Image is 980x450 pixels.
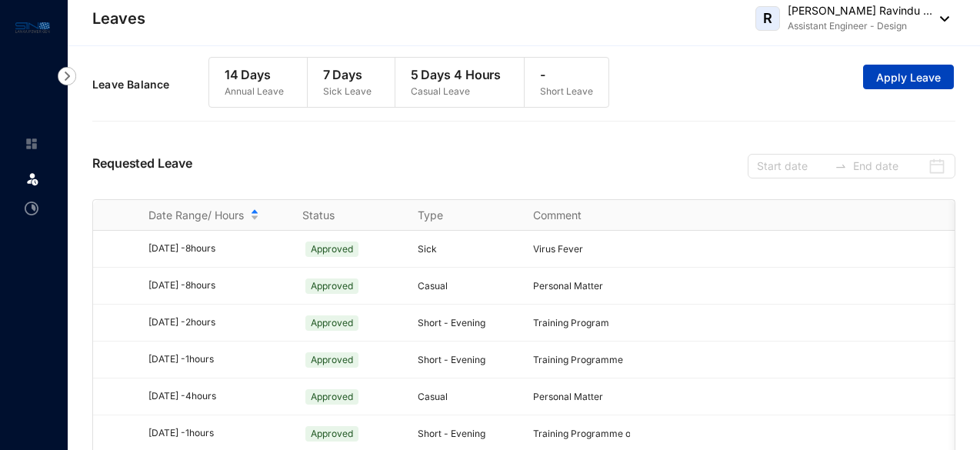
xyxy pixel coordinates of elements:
span: Approved [305,242,358,257]
p: Requested Leave [92,154,192,178]
span: Approved [305,278,358,294]
div: [DATE] - 4 hours [148,389,284,404]
span: to [835,160,847,172]
span: Training Programme [533,354,623,365]
span: Training Programme on Lightning and Surge Protection Systems [533,428,813,439]
p: Casual [418,278,515,294]
p: - [540,65,593,84]
input: Start date [757,158,828,175]
span: Personal Matter [533,391,603,402]
img: leave.99b8a76c7fa76a53782d.svg [25,171,40,186]
span: Approved [305,426,358,442]
p: Assistant Engineer - Design [788,18,932,34]
p: Annual Leave [225,84,284,99]
img: time-attendance-unselected.8aad090b53826881fffb.svg [25,202,38,215]
div: [DATE] - 8 hours [148,278,284,293]
span: Date Range/ Hours [148,208,244,223]
th: Status [284,200,399,231]
input: End date [853,158,925,175]
span: Approved [305,352,358,368]
p: 5 Days 4 Hours [411,65,502,84]
span: Training Program [533,317,609,328]
p: Casual Leave [411,84,502,99]
span: Personal Matter [533,280,603,292]
div: [DATE] - 8 hours [148,242,284,256]
span: Apply Leave [876,70,941,85]
img: home-unselected.a29eae3204392db15eaf.svg [25,137,38,151]
p: Casual [418,389,515,405]
p: Short - Evening [418,315,515,331]
p: Leave Balance [92,77,208,92]
p: Short - Evening [418,352,515,368]
p: Short - Evening [418,426,515,442]
p: Sick [418,242,515,257]
p: 14 Days [225,65,284,84]
span: swap-right [835,160,847,172]
div: [DATE] - 1 hours [148,352,284,367]
button: Apply Leave [863,65,954,89]
span: R [763,12,772,25]
p: [PERSON_NAME] Ravindu ... [788,3,932,18]
div: [DATE] - 2 hours [148,315,284,330]
li: Home [12,128,49,159]
img: dropdown-black.8e83cc76930a90b1a4fdb6d089b7bf3a.svg [932,16,949,22]
span: Approved [305,389,358,405]
div: [DATE] - 1 hours [148,426,284,441]
img: logo [15,18,50,36]
p: Leaves [92,8,145,29]
li: Time Attendance [12,193,49,224]
span: Approved [305,315,358,331]
p: Short Leave [540,84,593,99]
th: Type [399,200,515,231]
img: nav-icon-right.af6afadce00d159da59955279c43614e.svg [58,67,76,85]
p: Sick Leave [323,84,372,99]
p: 7 Days [323,65,372,84]
th: Comment [515,200,630,231]
span: Virus Fever [533,243,583,255]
